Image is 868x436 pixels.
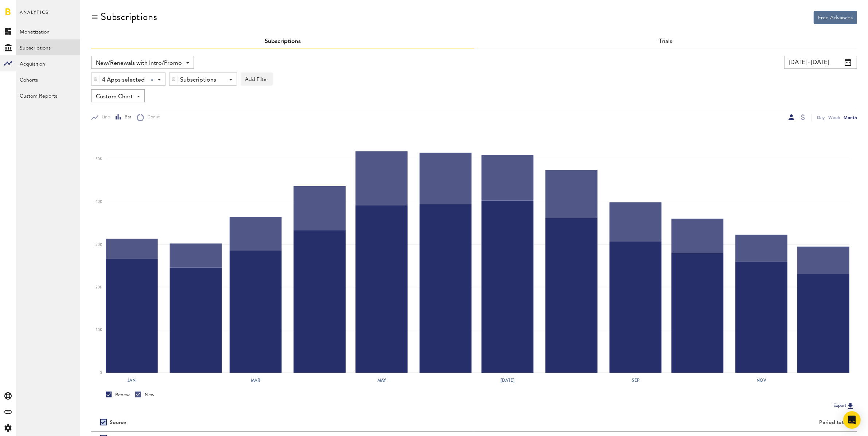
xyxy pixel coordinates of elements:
a: Subscriptions [265,39,301,44]
div: Delete [170,73,178,85]
div: Clear [151,78,153,81]
button: Free Advances [814,11,857,24]
text: Nov [756,377,767,384]
span: Custom Chart [96,91,133,103]
span: Line [98,114,110,121]
a: Trials [659,39,672,44]
a: Custom Reports [16,87,80,103]
div: Week [828,114,840,121]
div: New [135,392,155,398]
button: Export [831,401,857,411]
span: Analytics [20,8,48,23]
div: Period total [483,420,848,426]
img: Export [846,401,855,410]
span: Donut [144,114,160,121]
text: 0 [100,371,102,375]
text: May [377,377,386,384]
text: Sep [632,377,639,384]
text: 10K [96,329,102,332]
a: Monetization [16,23,80,39]
text: 40K [96,200,102,204]
a: Acquisition [16,55,80,71]
span: New/Renewals with Intro/Promo [96,57,182,70]
a: Subscriptions [16,39,80,55]
span: Bar [121,114,131,121]
div: Month [844,114,857,121]
div: Renew [106,392,130,398]
div: Subscriptions [180,74,221,86]
img: trash_awesome_blue.svg [171,76,176,82]
button: Add Filter [241,72,273,86]
span: 4 Apps selected [102,74,145,86]
text: Jan [127,377,136,384]
text: [DATE] [501,377,514,384]
text: 30K [96,243,102,247]
a: Cohorts [16,71,80,87]
text: 50K [96,157,102,161]
div: Subscriptions [101,11,157,23]
text: 20K [96,286,102,289]
div: Delete [92,73,100,85]
div: Source [110,420,126,426]
div: Open Intercom Messenger [843,411,861,429]
span: Support [15,5,42,12]
div: Day [817,114,825,121]
img: trash_awesome_blue.svg [93,76,98,82]
text: Mar [251,377,260,384]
